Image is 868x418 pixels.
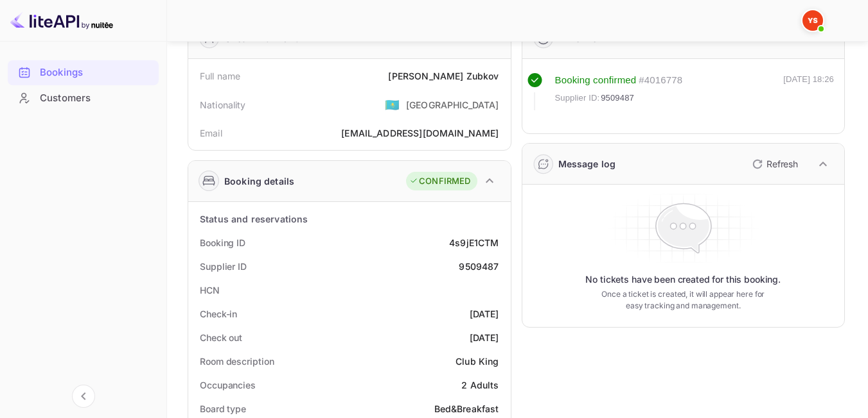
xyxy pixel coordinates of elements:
[8,60,159,84] a: Bookings
[459,260,499,273] div: 9509487
[470,307,499,321] div: [DATE]
[200,283,220,297] div: HCN
[200,236,245,249] div: Booking ID
[200,355,274,368] div: Room description
[200,98,246,112] div: Nationality
[40,65,152,80] div: Bookings
[200,402,246,415] div: Board type
[585,273,781,286] p: No tickets have been created for this booking.
[40,91,152,106] div: Customers
[449,236,499,249] div: 4s9jE1CTM
[224,174,294,188] div: Booking details
[200,126,222,140] div: Email
[200,331,242,344] div: Check out
[200,69,240,83] div: Full name
[461,378,499,392] div: 2 Adults
[434,402,499,415] div: Bed&Breakfast
[200,212,308,226] div: Status and reservations
[745,154,803,174] button: Refresh
[8,60,159,85] div: Bookings
[10,10,113,31] img: LiteAPI logo
[406,98,499,112] div: [GEOGRAPHIC_DATA]
[456,355,499,368] div: Club King
[200,307,237,321] div: Check-in
[200,378,256,392] div: Occupancies
[388,69,499,83] div: [PERSON_NAME] Zubkov
[385,93,400,116] span: United States
[598,288,769,312] p: Once a ticket is created, it will appear here for easy tracking and management.
[341,126,499,140] div: [EMAIL_ADDRESS][DOMAIN_NAME]
[72,385,95,408] button: Collapse navigation
[8,86,159,111] div: Customers
[802,10,823,31] img: Yandex Support
[555,73,637,88] div: Booking confirmed
[409,175,470,188] div: CONFIRMED
[555,92,600,104] span: Supplier ID:
[601,92,634,104] span: 9509487
[470,331,499,344] div: [DATE]
[639,73,682,88] div: # 4016778
[8,86,159,110] a: Customers
[558,157,616,171] div: Message log
[783,73,834,110] div: [DATE] 18:26
[200,260,247,273] div: Supplier ID
[766,157,798,171] p: Refresh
